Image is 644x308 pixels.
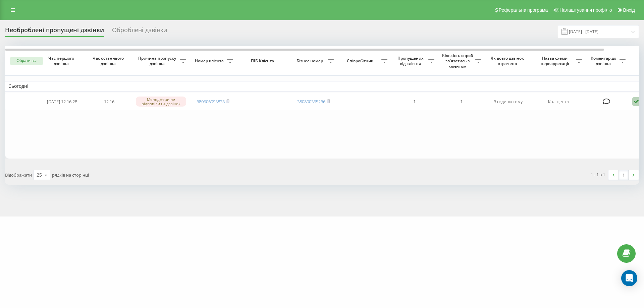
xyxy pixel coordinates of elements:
[623,7,635,13] span: Вихід
[485,93,532,111] td: 3 години тому
[391,93,438,111] td: 1
[37,172,42,178] div: 25
[438,93,485,111] td: 1
[5,26,104,37] div: Необроблені пропущені дзвінки
[52,172,89,178] span: рядків на сторінці
[136,56,180,66] span: Причина пропуску дзвінка
[197,99,225,105] a: 380506095833
[441,53,475,69] span: Кількість спроб зв'язатись з клієнтом
[490,56,526,66] span: Як довго дзвінок втрачено
[621,270,637,286] div: Open Intercom Messenger
[394,56,428,66] span: Пропущених від клієнта
[112,26,167,37] div: Оброблені дзвінки
[340,58,381,64] span: Співробітник
[619,170,629,180] a: 1
[499,7,548,13] span: Реферальна програма
[39,93,86,111] td: [DATE] 12:16:28
[10,57,43,65] button: Обрати всі
[5,172,32,178] span: Відображати
[44,56,80,66] span: Час першого дзвінка
[591,171,605,178] div: 1 - 1 з 1
[136,97,186,107] div: Менеджери не відповіли на дзвінок
[535,56,576,66] span: Назва схеми переадресації
[86,93,132,111] td: 12:16
[559,7,612,13] span: Налаштування профілю
[589,56,620,66] span: Коментар до дзвінка
[193,58,227,64] span: Номер клієнта
[293,58,328,64] span: Бізнес номер
[242,58,284,64] span: ПІБ Клієнта
[91,56,127,66] span: Час останнього дзвінка
[532,93,585,111] td: Кол-центр
[297,99,325,105] a: 380800355236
